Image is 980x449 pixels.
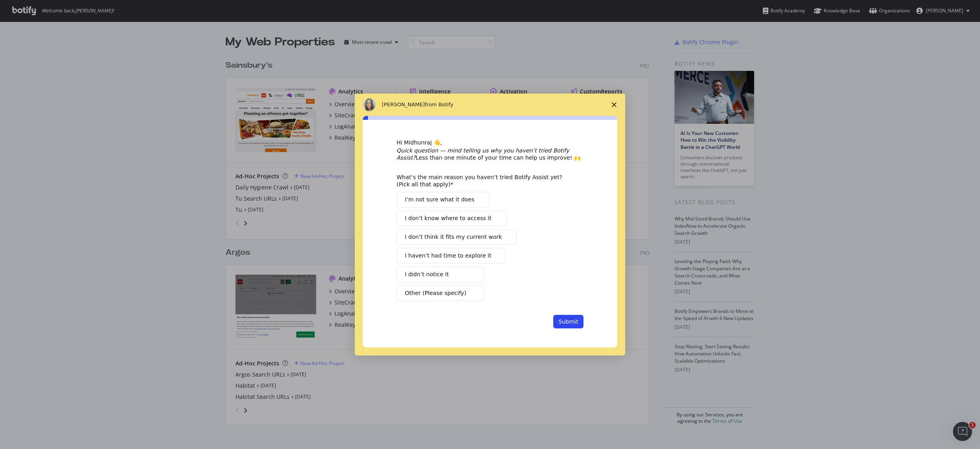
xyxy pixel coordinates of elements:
button: Other (Please specify) [397,285,484,301]
span: [PERSON_NAME] [382,102,425,107]
button: Submit [553,315,583,328]
span: from Botify [425,102,453,107]
button: I don’t think it fits my current work [397,229,517,245]
div: Hi Midhunraj 👋, [397,139,583,147]
img: Profile image for Colleen [363,98,375,111]
button: I haven’t had time to explore it [397,248,506,264]
span: I haven’t had time to explore it [405,252,491,260]
button: I’m not sure what it does [397,192,489,207]
span: I don’t know where to access it [405,214,492,223]
div: What’s the main reason you haven’t tried Botify Assist yet? (Pick all that apply) [397,174,572,188]
button: I didn’t notice it [397,267,484,282]
span: I’m not sure what it does [405,195,474,204]
div: Less than one minute of your time can help us improve! 🙌 [397,147,583,161]
span: Other (Please specify) [405,289,466,297]
span: Close survey [603,94,625,116]
button: I don’t know where to access it [397,211,506,226]
span: I don’t think it fits my current work [405,233,502,241]
span: I didn’t notice it [405,270,449,279]
i: Quick question — mind telling us why you haven’t tried Botify Assist? [397,147,569,161]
